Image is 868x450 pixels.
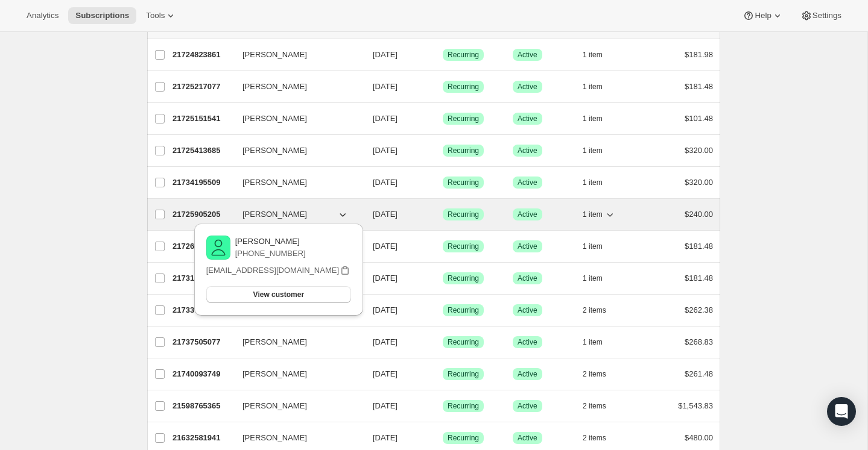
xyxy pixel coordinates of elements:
[583,114,603,123] span: 1 item
[518,433,537,443] span: Active
[373,242,398,251] span: [DATE]
[235,77,356,96] button: [PERSON_NAME]
[518,146,537,155] span: Active
[242,145,307,157] span: [PERSON_NAME]
[685,273,713,283] span: $181.48
[583,337,603,347] span: 1 item
[242,81,307,93] span: [PERSON_NAME]
[235,141,356,160] button: [PERSON_NAME]
[68,7,136,24] button: Subscriptions
[583,50,603,60] span: 1 item
[27,11,59,20] span: Analytics
[518,273,537,283] span: Active
[518,305,537,315] span: Active
[173,336,233,348] p: 21737505077
[583,305,606,315] span: 2 items
[685,210,713,219] span: $240.00
[235,45,356,64] button: [PERSON_NAME]
[518,50,537,60] span: Active
[583,270,616,287] button: 1 item
[173,206,713,223] div: 21725905205[PERSON_NAME][DATE]SuccessRecurringSuccessActive1 item$240.00
[583,430,619,446] button: 2 items
[173,368,233,380] p: 21740093749
[173,177,233,189] p: 21734195509
[373,82,398,91] span: [DATE]
[448,178,479,187] span: Recurring
[242,113,307,125] span: [PERSON_NAME]
[373,50,398,59] span: [DATE]
[173,272,233,284] p: 21731311925
[685,305,713,314] span: $262.38
[583,174,616,191] button: 1 item
[235,248,306,260] p: [PHONE_NUMBER]
[173,302,713,319] div: 21733703989[PERSON_NAME][DATE]SuccessRecurringSuccessActive2 items$262.38
[583,238,616,255] button: 1 item
[242,49,307,61] span: [PERSON_NAME]
[448,50,479,60] span: Recurring
[678,401,713,410] span: $1,543.83
[583,401,606,411] span: 2 items
[583,142,616,159] button: 1 item
[583,210,603,219] span: 1 item
[173,240,233,252] p: 21726331189
[583,366,619,383] button: 2 items
[373,337,398,346] span: [DATE]
[827,397,856,426] div: Open Intercom Messenger
[448,433,479,443] span: Recurring
[583,334,616,351] button: 1 item
[685,114,713,123] span: $101.48
[518,401,537,411] span: Active
[583,146,603,155] span: 1 item
[235,428,356,448] button: [PERSON_NAME]
[583,398,619,414] button: 2 items
[518,242,537,251] span: Active
[242,208,307,220] span: [PERSON_NAME]
[242,432,307,444] span: [PERSON_NAME]
[206,264,339,277] p: [EMAIL_ADDRESS][DOMAIN_NAME]
[813,11,841,20] span: Settings
[173,78,713,95] div: 21725217077[PERSON_NAME][DATE]SuccessRecurringSuccessActive1 item$181.48
[448,114,479,123] span: Recurring
[235,333,356,352] button: [PERSON_NAME]
[448,273,479,283] span: Recurring
[373,273,398,283] span: [DATE]
[173,432,233,444] p: 21632581941
[235,396,356,416] button: [PERSON_NAME]
[583,46,616,63] button: 1 item
[173,145,233,157] p: 21725413685
[583,178,603,187] span: 1 item
[583,433,606,443] span: 2 items
[518,210,537,219] span: Active
[173,174,713,191] div: 21734195509[PERSON_NAME][DATE]SuccessRecurringSuccessActive1 item$320.00
[583,242,603,251] span: 1 item
[173,49,233,61] p: 21724823861
[235,109,356,128] button: [PERSON_NAME]
[373,369,398,378] span: [DATE]
[373,433,398,442] span: [DATE]
[583,273,603,283] span: 1 item
[685,82,713,91] span: $181.48
[373,178,398,187] span: [DATE]
[518,178,537,187] span: Active
[448,401,479,411] span: Recurring
[173,208,233,220] p: 21725905205
[373,114,398,123] span: [DATE]
[373,146,398,155] span: [DATE]
[373,305,398,314] span: [DATE]
[448,210,479,219] span: Recurring
[235,205,356,224] button: [PERSON_NAME]
[206,286,351,303] button: View customer
[583,302,619,319] button: 2 items
[173,430,713,446] div: 21632581941[PERSON_NAME][DATE]SuccessRecurringSuccessActive2 items$480.00
[448,305,479,315] span: Recurring
[242,400,307,412] span: [PERSON_NAME]
[173,270,713,287] div: 21731311925[PERSON_NAME][DATE]SuccessRecurringSuccessActive1 item$181.48
[173,238,713,255] div: 21726331189[PERSON_NAME][DATE]SuccessRecurringSuccessActive1 item$181.48
[373,401,398,410] span: [DATE]
[19,7,66,24] button: Analytics
[685,433,713,442] span: $480.00
[793,7,849,24] button: Settings
[173,46,713,63] div: 21724823861[PERSON_NAME][DATE]SuccessRecurringSuccessActive1 item$181.98
[173,142,713,159] div: 21725413685[PERSON_NAME][DATE]SuccessRecurringSuccessActive1 item$320.00
[685,146,713,155] span: $320.00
